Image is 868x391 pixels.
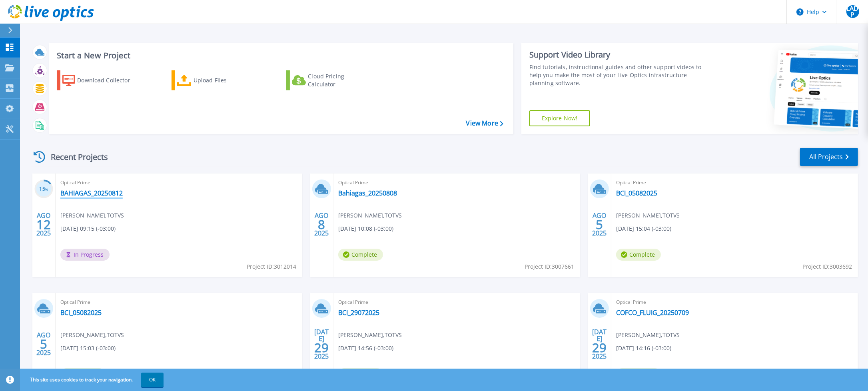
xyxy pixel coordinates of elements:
div: [DATE] 2025 [314,329,329,359]
span: 5 [40,341,47,347]
h3: Start a New Project [57,51,503,60]
span: [DATE] 14:16 (-03:00) [616,344,671,353]
span: % [45,187,48,192]
span: [PERSON_NAME] , TOTVS [60,211,124,220]
span: 5 [596,221,603,228]
span: [PERSON_NAME] , TOTVS [338,211,402,220]
span: [PERSON_NAME] , TOTVS [60,331,124,339]
button: OK [141,373,164,387]
span: Optical Prime [338,178,575,187]
span: Project ID: 3003692 [802,262,852,271]
a: Explore Now! [529,110,590,126]
span: [DATE] 09:15 (-03:00) [60,224,116,233]
span: 29 [592,344,607,351]
span: [PERSON_NAME] , TOTVS [616,211,680,220]
span: This site uses cookies to track your navigation. [22,373,164,387]
h3: 15 [34,185,53,194]
div: Download Collector [77,72,141,88]
a: COFCO_FLUIG_20250709 [616,309,689,317]
span: Optical Prime [60,298,297,307]
span: LADP [846,5,859,18]
span: Optical Prime [338,298,575,307]
span: [PERSON_NAME] , TOTVS [338,331,402,339]
span: 29 [314,344,329,351]
div: Recent Projects [31,147,119,167]
a: View More [466,120,503,127]
a: BCI_29072025 [338,309,379,317]
div: AGO 2025 [36,210,51,239]
a: Download Collector [57,70,146,90]
div: Upload Files [194,72,257,88]
span: Project ID: 3007661 [525,262,574,271]
a: Upload Files [172,70,261,90]
a: Bahiagas_20250808 [338,189,397,197]
span: Project ID: 3012014 [247,262,296,271]
span: [DATE] 14:56 (-03:00) [338,344,393,353]
div: AGO 2025 [314,210,329,239]
span: Optical Prime [60,178,297,187]
a: BAHIAGAS_20250812 [60,189,123,197]
span: 12 [36,221,51,228]
span: In Progress [60,249,110,261]
a: BCI_05082025 [616,189,657,197]
div: [DATE] 2025 [592,329,607,359]
div: Support Video Library [529,50,702,60]
span: Complete [616,249,661,261]
div: AGO 2025 [592,210,607,239]
span: Optical Prime [616,298,853,307]
span: [DATE] 10:08 (-03:00) [338,224,393,233]
a: BCI_05082025 [60,309,102,317]
span: [DATE] 15:04 (-03:00) [616,224,671,233]
div: Find tutorials, instructional guides and other support videos to help you make the most of your L... [529,63,702,87]
span: [DATE] 15:03 (-03:00) [60,344,116,353]
span: Optical Prime [616,178,853,187]
div: AGO 2025 [36,329,51,359]
span: Complete [338,249,383,261]
a: All Projects [800,148,858,166]
a: Cloud Pricing Calculator [286,70,375,90]
span: [PERSON_NAME] , TOTVS [616,331,680,339]
div: Cloud Pricing Calculator [308,72,372,88]
span: 8 [318,221,325,228]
